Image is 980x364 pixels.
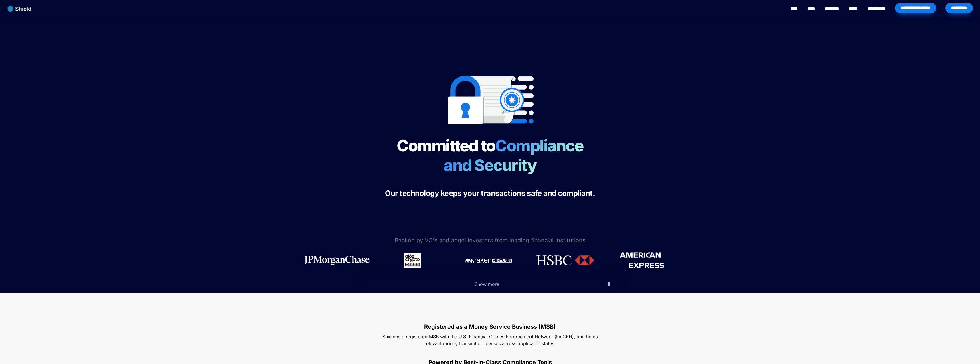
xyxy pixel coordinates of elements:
button: Show more [361,275,619,293]
img: website logo [5,3,34,15]
strong: Registered as a Money Service Business (MSB) [424,323,556,330]
span: Committed to [397,136,495,156]
span: Show more [475,281,499,287]
span: Compliance and Security [444,136,589,175]
span: Backed by VC's and angel investors from leading financial institutions [395,237,586,244]
span: Our technology keeps your transactions safe and compliant. [385,189,595,198]
span: Shield is a registered MSB with the U.S. Financial Crimes Enforcement Network (FinCEN), and holds... [382,334,599,346]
